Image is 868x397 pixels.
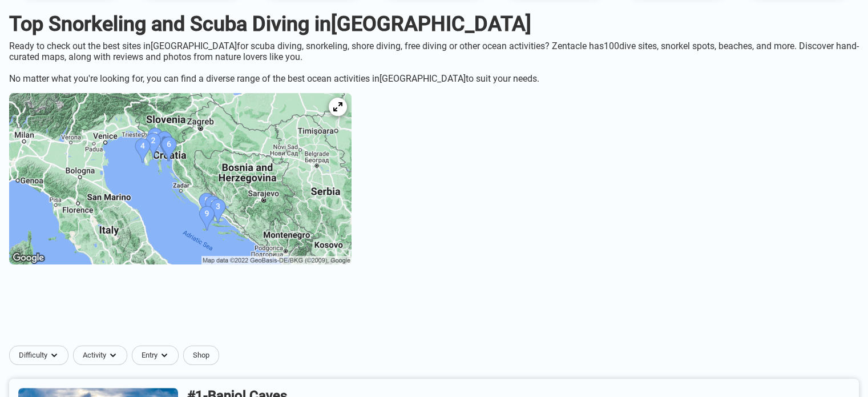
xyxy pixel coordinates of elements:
button: Activitydropdown caret [73,346,132,365]
a: Shop [183,346,219,365]
button: Difficultydropdown caret [9,346,73,365]
span: Entry [142,351,158,360]
img: dropdown caret [108,351,118,360]
img: Croatia dive site map [9,93,352,264]
span: Activity [83,351,106,360]
button: Entrydropdown caret [132,346,183,365]
span: Difficulty [19,351,47,360]
img: dropdown caret [160,351,169,360]
iframe: Advertisement [158,285,711,336]
img: dropdown caret [50,351,59,360]
h1: Top Snorkeling and Scuba Diving in [GEOGRAPHIC_DATA] [9,12,859,36]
